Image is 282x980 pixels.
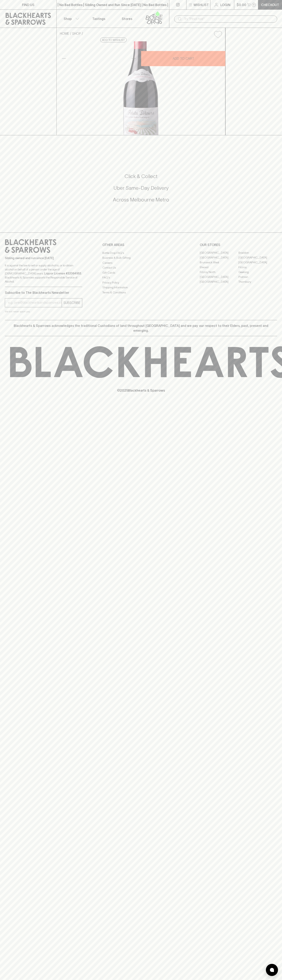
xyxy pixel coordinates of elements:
[60,32,69,35] a: HOME
[238,250,277,255] a: Braddon
[237,2,246,7] p: $0.00
[238,270,277,275] a: Geelong
[85,10,113,28] a: Tastings
[102,275,180,280] a: FAQ's
[57,41,225,135] img: 40911.png
[102,250,180,255] a: Bottle Drop FAQ's
[200,279,238,284] a: [GEOGRAPHIC_DATA]
[102,280,180,285] a: Privacy Policy
[102,290,180,295] a: Terms & Conditions
[113,10,141,28] a: Stores
[220,2,230,7] p: Login
[270,968,274,972] img: bubble-icon
[238,255,277,260] a: [GEOGRAPHIC_DATA]
[184,16,274,22] input: Try "Pinot noir"
[8,299,62,306] input: e.g. jane@blackheartsandsparrows.com.au
[62,298,82,307] button: SUBSCRIBE
[5,256,82,260] p: Sibling owned and run since [DATE]
[173,56,194,61] p: ADD TO CART
[238,260,277,265] a: [GEOGRAPHIC_DATA]
[8,323,274,333] p: Blackhearts & Sparrows acknowledges the traditional Custodians of land throughout [GEOGRAPHIC_DAT...
[200,250,238,255] a: [GEOGRAPHIC_DATA]
[200,270,238,275] a: Fitzroy North
[212,29,224,40] button: Add to wishlist
[200,260,238,265] a: Brunswick West
[102,285,180,290] a: Shipping Information
[200,242,277,247] p: OUR STORES
[22,2,34,7] p: FIND US
[5,290,82,295] p: Subscribe to The Blackhearts Newsletter
[141,51,225,66] button: ADD TO CART
[200,255,238,260] a: [GEOGRAPHIC_DATA]
[122,16,132,21] p: Stores
[102,260,180,265] a: Careers
[5,157,277,224] div: Call to action block
[102,255,180,260] a: Business & Bulk Gifting
[92,16,105,21] p: Tastings
[5,263,82,284] p: It is against the law to sell or supply alcohol to, or to obtain alcohol on behalf of a person un...
[102,270,180,275] a: Gift Cards
[5,185,277,191] h5: Uber Same-Day Delivery
[64,16,72,21] p: Shop
[5,196,277,203] h5: Across Melbourne Metro
[72,32,81,35] a: SHOP
[261,2,279,7] p: Checkout
[57,10,85,28] button: Shop
[5,173,277,180] h5: Click & Collect
[102,265,180,270] a: Contact Us
[200,265,238,270] a: Elwood
[238,279,277,284] a: Thornbury
[44,272,81,275] strong: Liquor License #32064953
[238,275,277,279] a: Prahran
[194,2,209,7] p: Wishlist
[100,38,127,42] button: Add to wishlist
[200,275,238,279] a: [GEOGRAPHIC_DATA]
[63,300,80,305] p: SUBSCRIBE
[5,310,82,314] p: We will never spam you
[102,242,180,247] p: OTHER AREAS
[238,265,277,270] a: Fitzroy
[253,4,255,6] p: 0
